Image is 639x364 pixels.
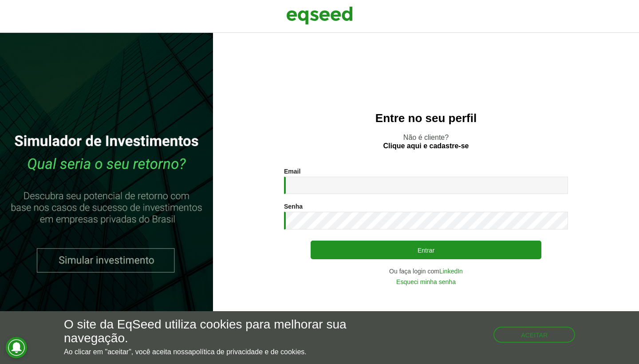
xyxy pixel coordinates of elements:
[64,348,371,356] p: Ao clicar em "aceitar", você aceita nossa .
[311,241,541,259] button: Entrar
[64,318,371,345] h5: O site da EqSeed utiliza cookies para melhorar sua navegação.
[286,4,353,27] img: EqSeed Logo
[231,112,621,125] h2: Entre no seu perfil
[192,348,305,356] a: política de privacidade e de cookies
[231,133,621,150] p: Não é cliente?
[439,268,463,274] a: LinkedIn
[284,203,303,210] label: Senha
[493,327,575,343] button: Aceitar
[396,279,456,285] a: Esqueci minha senha
[383,142,469,150] a: Clique aqui e cadastre-se
[284,168,300,174] label: Email
[284,268,568,274] div: Ou faça login com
